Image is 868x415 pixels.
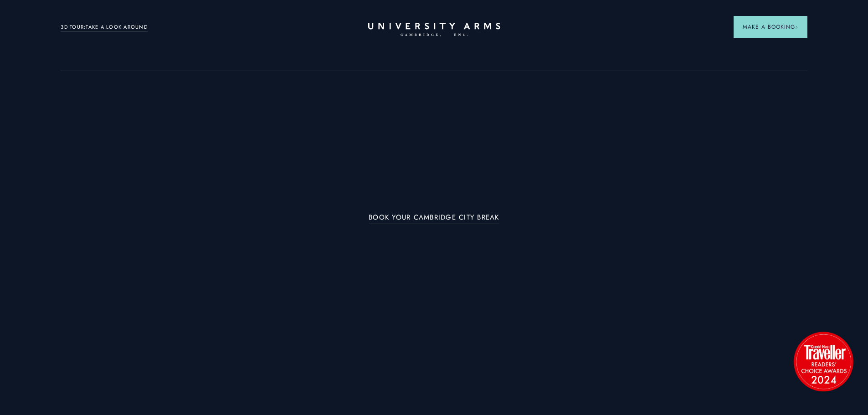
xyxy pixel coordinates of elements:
[369,214,499,224] a: BOOK YOUR CAMBRIDGE CITY BREAK
[795,26,798,29] img: Arrow icon
[734,16,807,38] button: Make a BookingArrow icon
[368,23,500,37] a: Home
[789,327,858,395] img: image-2524eff8f0c5d55edbf694693304c4387916dea5-1501x1501-png
[743,23,798,31] span: Make a Booking
[61,23,148,31] a: 3D TOUR:TAKE A LOOK AROUND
